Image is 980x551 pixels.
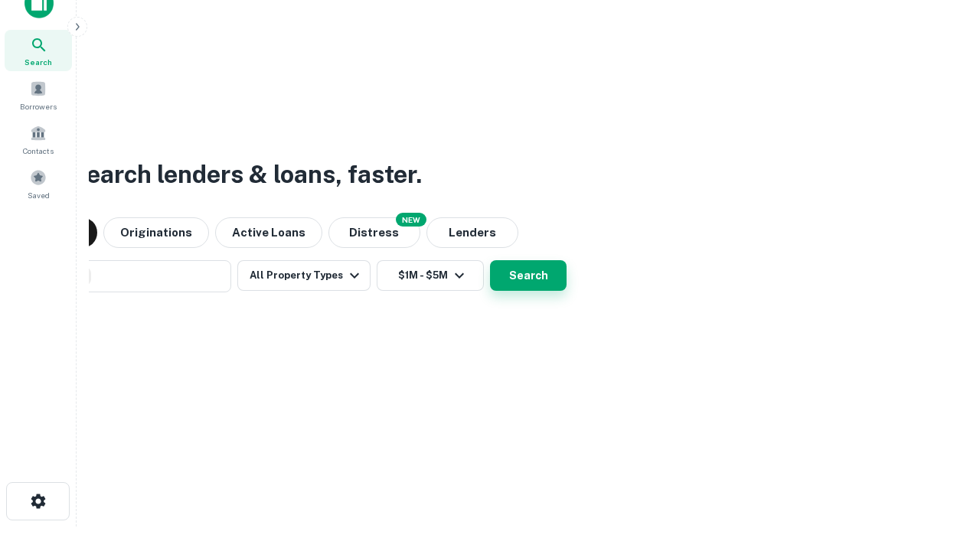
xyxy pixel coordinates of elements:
button: Lenders [426,217,518,248]
iframe: Chat Widget [903,429,980,502]
button: $1M - $5M [377,260,484,291]
button: All Property Types [237,260,371,291]
h3: Search lenders & loans, faster. [70,156,422,193]
span: Contacts [23,145,54,157]
button: Search [490,260,567,291]
button: Active Loans [215,217,322,248]
button: Originations [103,217,209,248]
a: Saved [5,163,72,204]
span: Saved [28,189,50,201]
a: Contacts [5,119,72,160]
span: Search [24,56,52,68]
span: Borrowers [20,100,57,112]
div: NEW [396,213,426,227]
a: Search [5,30,72,71]
button: Search distressed loans with lien and other non-mortgage details. [328,217,420,248]
a: Borrowers [5,74,72,116]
